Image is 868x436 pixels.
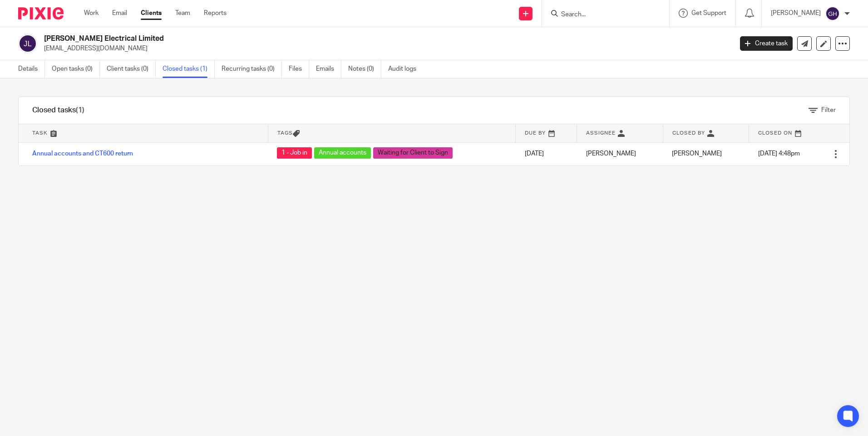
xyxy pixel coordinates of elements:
[758,150,800,157] span: [DATE] 4:48pm
[175,9,190,18] a: Team
[560,11,642,19] input: Search
[163,60,215,78] a: Closed tasks (1)
[825,6,840,21] img: svg%3E
[32,106,84,115] h1: Closed tasks
[316,60,341,78] a: Emails
[18,7,64,19] img: Pixie
[18,60,45,78] a: Details
[268,124,516,142] th: Tags
[388,60,423,78] a: Audit logs
[112,9,127,18] a: Email
[516,142,577,165] td: [DATE]
[44,44,726,53] p: [EMAIL_ADDRESS][DOMAIN_NAME]
[314,147,371,159] span: Annual accounts
[771,9,821,18] p: [PERSON_NAME]
[44,34,590,44] h2: [PERSON_NAME] Electrical Limited
[577,142,663,165] td: [PERSON_NAME]
[740,36,793,51] a: Create task
[277,147,312,159] span: 1 - Job in
[821,107,836,113] span: Filter
[141,9,162,18] a: Clients
[222,60,282,78] a: Recurring tasks (0)
[204,9,227,18] a: Reports
[691,10,726,16] span: Get Support
[107,60,156,78] a: Client tasks (0)
[18,34,37,53] img: svg%3E
[348,60,381,78] a: Notes (0)
[32,150,133,157] a: Annual accounts and CT600 return
[672,150,722,157] span: [PERSON_NAME]
[289,60,309,78] a: Files
[76,107,84,114] span: (1)
[52,60,100,78] a: Open tasks (0)
[373,147,453,159] span: Waiting for Client to Sign
[84,9,99,18] a: Work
